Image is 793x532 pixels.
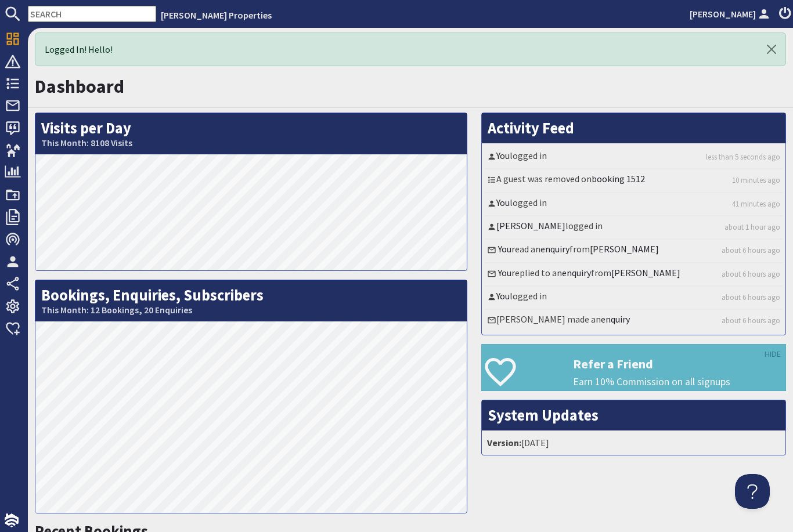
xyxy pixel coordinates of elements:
[732,175,780,186] a: 10 minutes ago
[487,437,521,448] strong: Version:
[573,356,785,371] h3: Refer a Friend
[35,280,467,321] h2: Bookings, Enquiries, Subscribers
[161,9,272,21] a: [PERSON_NAME] Properties
[765,348,781,361] a: HIDE
[722,269,780,280] a: about 6 hours ago
[485,287,783,310] li: logged in
[5,513,19,527] img: staytech_i_w-64f4e8e9ee0a9c174fd5317b4b171b261742d2d393467e5bdba4413f4f884c10.svg
[35,113,467,154] h2: Visits per Day
[732,198,780,209] a: 41 minutes ago
[485,310,783,332] li: [PERSON_NAME] made an
[690,7,772,21] a: [PERSON_NAME]
[722,292,780,303] a: about 6 hours ago
[28,6,156,22] input: SEARCH
[724,222,780,233] a: about 1 hour ago
[592,173,645,184] a: booking 1512
[485,146,783,169] li: logged in
[601,313,630,325] a: enquiry
[722,315,780,326] a: about 6 hours ago
[496,290,510,302] a: You
[485,433,783,452] li: [DATE]
[488,406,599,425] a: System Updates
[485,193,783,216] li: logged in
[706,151,780,162] a: less than 5 seconds ago
[488,118,574,137] a: Activity Feed
[485,240,783,263] li: read an from
[496,150,510,161] a: You
[481,344,786,391] a: Refer a Friend Earn 10% Commission on all signups
[498,267,511,278] a: You
[485,216,783,240] li: logged in
[496,197,510,208] a: You
[41,305,461,316] small: This Month: 12 Bookings, 20 Enquiries
[41,137,461,149] small: This Month: 8108 Visits
[590,243,659,255] a: [PERSON_NAME]
[540,243,569,255] a: enquiry
[562,267,591,278] a: enquiry
[35,75,124,98] a: Dashboard
[485,263,783,287] li: replied to an from
[498,243,511,255] a: You
[485,169,783,193] li: A guest was removed on
[496,220,565,231] a: [PERSON_NAME]
[722,245,780,256] a: about 6 hours ago
[735,474,770,509] iframe: Toggle Customer Support
[573,374,785,389] p: Earn 10% Commission on all signups
[611,267,680,278] a: [PERSON_NAME]
[35,32,786,66] div: Logged In! Hello!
